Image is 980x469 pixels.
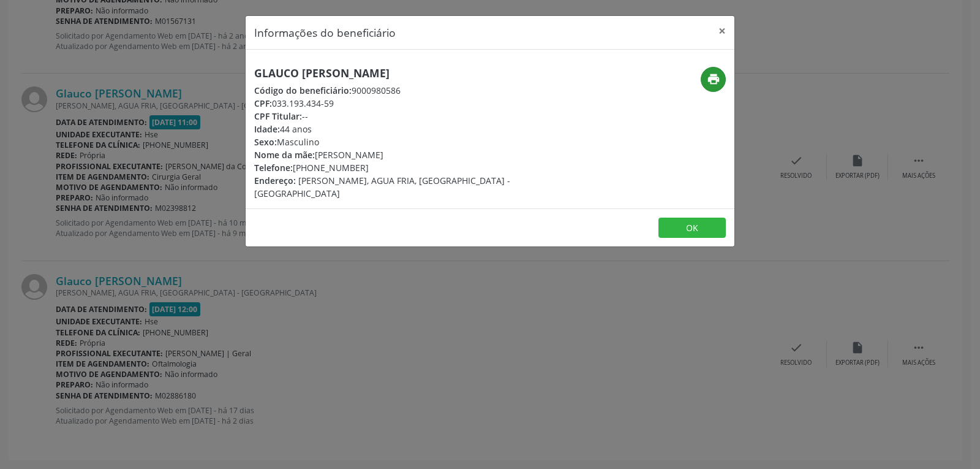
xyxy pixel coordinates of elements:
div: 9000980586 [254,84,563,97]
i: print [707,72,720,86]
span: Nome da mãe: [254,149,315,161]
div: Masculino [254,135,563,148]
span: CPF Titular: [254,110,302,122]
span: Telefone: [254,162,293,173]
div: 44 anos [254,123,563,135]
span: Endereço: [254,175,296,186]
span: Sexo: [254,136,277,148]
h5: Informações do beneficiário [254,25,396,40]
span: [PERSON_NAME], AGUA FRIA, [GEOGRAPHIC_DATA] - [GEOGRAPHIC_DATA] [254,175,510,199]
div: [PERSON_NAME] [254,148,563,161]
div: 033.193.434-59 [254,97,563,110]
span: Idade: [254,123,280,135]
h5: Glauco [PERSON_NAME] [254,67,563,80]
div: -- [254,110,563,123]
button: OK [658,218,726,238]
span: Código do beneficiário: [254,85,352,96]
span: CPF: [254,97,272,109]
div: [PHONE_NUMBER] [254,161,563,174]
button: Close [710,16,734,46]
button: print [701,67,726,92]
